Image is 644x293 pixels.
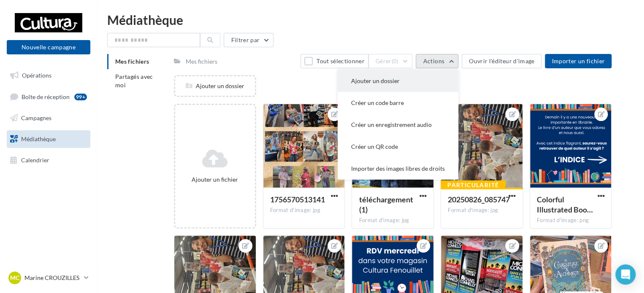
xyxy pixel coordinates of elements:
[179,175,252,184] div: Ajouter un fichier
[270,207,338,214] div: Format d'image: jpg
[74,94,87,100] div: 99+
[300,54,368,68] button: Tout sélectionner
[552,57,605,65] span: Importer un fichier
[448,195,510,204] span: 20250826_085747
[224,33,273,47] button: Filtrer par
[359,195,413,214] span: téléchargement (1)
[338,158,458,180] button: Importer des images libres de droits
[21,156,49,163] span: Calendrier
[423,57,444,65] span: Actions
[175,82,255,90] div: Ajouter un dossier
[416,54,458,68] button: Actions
[7,40,90,54] button: Nouvelle campagne
[10,274,19,282] span: MC
[441,180,506,190] div: Particularité
[186,57,217,66] div: Mes fichiers
[392,58,399,65] span: (0)
[338,70,458,92] button: Ajouter un dossier
[537,217,605,224] div: Format d'image: png
[7,270,90,286] a: MC Marine CROUZILLES
[270,195,325,204] span: 1756570513141
[338,136,458,158] button: Créer un QR code
[21,114,51,121] span: Campagnes
[5,88,92,106] a: Boîte de réception99+
[5,130,92,148] a: Médiathèque
[22,72,51,79] span: Opérations
[615,264,636,285] div: Open Intercom Messenger
[21,135,56,142] span: Médiathèque
[359,217,427,224] div: Format d'image: jpg
[115,58,149,65] span: Mes fichiers
[462,54,541,68] button: Ouvrir l'éditeur d'image
[338,92,458,114] button: Créer un code barre
[5,67,92,84] a: Opérations
[368,54,413,68] button: Gérer(0)
[115,73,153,89] span: Partagés avec moi
[107,13,634,26] div: Médiathèque
[545,54,612,68] button: Importer un fichier
[537,195,593,214] span: Colorful Illustrated Book Club Poster (1)
[24,274,81,282] p: Marine CROUZILLES
[5,109,92,127] a: Campagnes
[22,93,70,100] span: Boîte de réception
[338,114,458,136] button: Créer un enregistrement audio
[5,151,92,169] a: Calendrier
[448,207,516,214] div: Format d'image: jpg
